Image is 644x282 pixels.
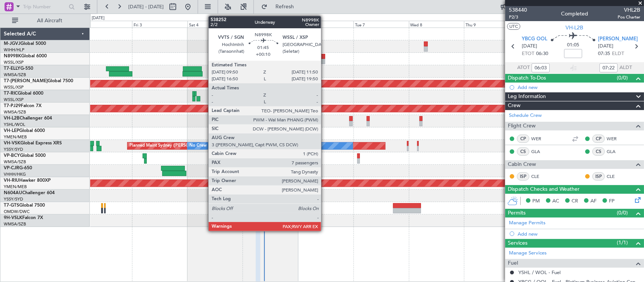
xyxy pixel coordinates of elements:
[552,198,559,205] span: AC
[4,134,27,140] a: YMEN/MEB
[4,153,46,158] a: VP-BCYGlobal 5000
[509,6,527,14] span: 538440
[4,196,23,202] a: YSSY/SYD
[609,198,615,205] span: FP
[4,216,43,220] a: 9H-VSLKFalcon 7X
[4,109,26,115] a: WMSA/SZB
[508,160,536,169] span: Cabin Crew
[532,198,540,205] span: PM
[77,21,132,28] div: Thu 2
[508,185,579,194] span: Dispatch Checks and Weather
[4,129,19,133] span: VH-LEP
[509,14,527,20] span: P2/3
[561,10,588,18] div: Completed
[531,135,548,142] a: WER
[23,1,66,12] input: Trip Number
[617,239,628,247] span: (1/1)
[508,122,536,130] span: Flight Crew
[509,219,546,227] a: Manage Permits
[592,135,605,143] div: CP
[517,172,529,181] div: ISP
[592,147,605,156] div: CS
[522,43,537,50] span: [DATE]
[4,147,23,152] a: YSSY/SYD
[4,122,25,127] a: YSHL/WOL
[298,21,354,28] div: Mon 6
[4,191,22,195] span: N604AU
[508,92,546,101] span: Leg Information
[592,172,605,181] div: ISP
[590,198,596,205] span: AF
[536,50,548,58] span: 06:30
[4,116,20,121] span: VH-L2B
[4,191,55,195] a: N604AUChallenger 604
[4,66,20,71] span: T7-ELLY
[517,64,530,72] span: ATOT
[532,63,550,72] input: --:--
[617,74,628,82] span: (0/0)
[531,148,548,155] a: GLA
[508,74,546,83] span: Dispatch To-Dos
[518,231,640,237] div: Add new
[508,101,521,110] span: Crew
[464,21,520,28] div: Thu 9
[617,209,628,217] span: (0/0)
[269,4,301,9] span: Refresh
[607,135,624,142] a: WER
[572,198,578,205] span: CR
[4,203,19,208] span: T7-GTS
[409,21,464,28] div: Wed 8
[4,104,21,108] span: T7-PJ29
[509,250,547,257] a: Manage Services
[599,63,618,72] input: --:--
[20,18,80,23] span: All Aircraft
[508,259,518,268] span: Fuel
[522,50,534,58] span: ETOT
[517,147,529,156] div: CS
[4,159,26,165] a: WMSA/SZB
[618,14,640,20] span: Pos Charter
[567,41,579,49] span: 01:05
[598,50,610,58] span: 07:35
[354,21,409,28] div: Tue 7
[517,135,529,143] div: CP
[132,21,188,28] div: Fri 3
[4,116,52,121] a: VH-L2BChallenger 604
[4,178,51,183] a: VH-RIUHawker 800XP
[4,216,22,220] span: 9H-VSLK
[4,97,24,103] a: WSSL/XSP
[4,172,26,177] a: VHHH/HKG
[4,184,27,190] a: YMEN/MEB
[4,79,48,83] span: T7-[PERSON_NAME]
[4,41,20,46] span: M-JGVJ
[518,84,640,90] div: Add new
[4,72,26,78] a: WMSA/SZB
[607,148,624,155] a: GLA
[509,112,542,120] a: Schedule Crew
[4,203,45,208] a: T7-GTSGlobal 7500
[4,60,24,65] a: WSSL/XSP
[4,153,20,158] span: VP-BCY
[4,166,19,170] span: VP-CJR
[4,47,25,53] a: WIHH/HLP
[4,54,21,58] span: N8998K
[4,41,46,46] a: M-JGVJGlobal 5000
[607,173,624,180] a: CLE
[4,178,19,183] span: VH-RIU
[129,140,217,152] div: Planned Maint Sydney ([PERSON_NAME] Intl)
[4,104,41,108] a: T7-PJ29Falcon 7X
[4,166,32,170] a: VP-CJRG-650
[4,141,20,146] span: VH-VSK
[4,91,43,96] a: T7-RICGlobal 6000
[522,35,547,43] span: YBCG OOL
[531,173,548,180] a: CLE
[612,50,624,58] span: ELDT
[188,21,243,28] div: Sat 4
[4,91,18,96] span: T7-RIC
[618,6,640,14] span: VHL2B
[128,3,164,10] span: [DATE] - [DATE]
[507,23,520,30] button: UTC
[4,129,45,133] a: VH-LEPGlobal 6000
[619,64,632,72] span: ALDT
[508,239,527,248] span: Services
